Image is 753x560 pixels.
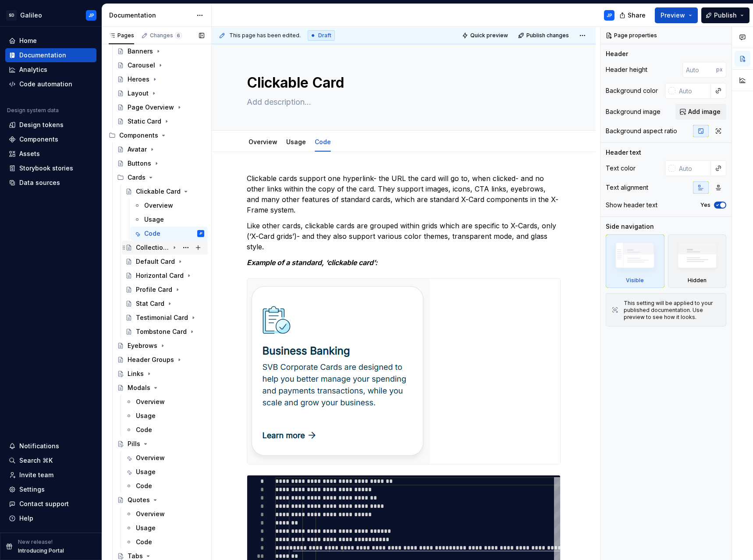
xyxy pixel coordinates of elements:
[128,47,153,56] div: Banners
[245,132,281,151] div: Overview
[606,234,664,288] div: Visible
[122,297,208,311] a: Stat Card
[128,439,140,448] div: Pills
[128,173,146,182] div: Cards
[675,160,711,176] input: Auto
[122,311,208,325] a: Testimonial Card
[128,89,149,98] div: Layout
[136,271,184,280] div: Horizontal Card
[283,132,309,151] div: Usage
[114,437,208,451] a: Pills
[701,7,749,23] button: Publish
[114,72,208,86] a: Heroes
[114,142,208,156] a: Avatar
[130,227,208,241] a: CodeJP
[606,164,636,173] div: Text color
[675,83,711,99] input: Auto
[136,468,156,476] div: Usage
[122,241,208,255] a: Collection Card
[128,159,151,168] div: Buttons
[128,117,161,126] div: Static Card
[114,114,208,128] a: Static Card
[628,11,646,20] span: Share
[122,423,208,437] a: Code
[459,29,512,42] button: Quick preview
[688,107,721,116] span: Add image
[606,50,628,58] div: Header
[114,381,208,395] a: Modals
[136,482,152,490] div: Code
[122,184,208,198] a: Clickable Card
[19,135,58,144] div: Components
[114,100,208,114] a: Page Overview
[526,32,569,39] span: Publish changes
[150,32,182,39] div: Changes
[122,283,208,297] a: Profile Card
[5,454,96,468] button: Search ⌘K
[318,32,331,39] span: Draft
[515,29,573,42] button: Publish changes
[606,65,647,74] div: Header height
[5,468,96,482] a: Invite team
[229,32,301,39] span: This page has been edited.
[5,118,96,132] a: Design tokens
[470,32,508,39] span: Quick preview
[136,538,152,546] div: Code
[6,10,17,21] div: SD
[7,107,59,114] div: Design system data
[136,425,152,434] div: Code
[136,243,169,252] div: Collection Card
[20,11,42,20] div: Galileo
[136,454,165,462] div: Overview
[19,121,64,129] div: Design tokens
[18,539,53,546] p: New release!
[675,104,726,120] button: Add image
[606,183,648,192] div: Text alignment
[114,353,208,367] a: Header Groups
[5,161,96,175] a: Storybook stories
[144,201,173,210] div: Overview
[175,32,182,39] span: 6
[19,442,59,450] div: Notifications
[19,36,37,45] div: Home
[114,58,208,72] a: Carousel
[19,456,53,465] div: Search ⌘K
[5,63,96,77] a: Analytics
[311,132,334,151] div: Code
[128,383,150,392] div: Modals
[247,220,561,252] p: Like other cards, clickable cards are grouped within grids which are specific to X-Cards, only (‘...
[5,132,96,146] a: Components
[114,86,208,100] a: Layout
[128,341,157,350] div: Eyebrows
[136,285,172,294] div: Profile Card
[114,367,208,381] a: Links
[119,131,158,140] div: Components
[114,493,208,507] a: Quotes
[122,521,208,535] a: Usage
[19,500,69,508] div: Contact support
[607,12,612,19] div: JP
[199,229,202,238] div: JP
[136,313,188,322] div: Testimonial Card
[122,535,208,549] a: Code
[5,497,96,511] button: Contact support
[136,510,165,518] div: Overview
[136,397,165,406] div: Overview
[615,7,651,23] button: Share
[130,213,208,227] a: Usage
[19,80,72,89] div: Code automation
[606,222,654,231] div: Side navigation
[19,164,73,173] div: Storybook stories
[136,257,175,266] div: Default Card
[315,138,331,145] a: Code
[606,148,641,157] div: Header text
[700,202,710,209] label: Yes
[114,339,208,353] a: Eyebrows
[5,34,96,48] a: Home
[714,11,737,20] span: Publish
[249,138,277,145] a: Overview
[122,507,208,521] a: Overview
[18,547,64,554] p: Introducing Portal
[128,61,155,70] div: Carousel
[247,279,430,464] img: e5ce8be2-9ddf-468e-8b14-b8c5289cda75.png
